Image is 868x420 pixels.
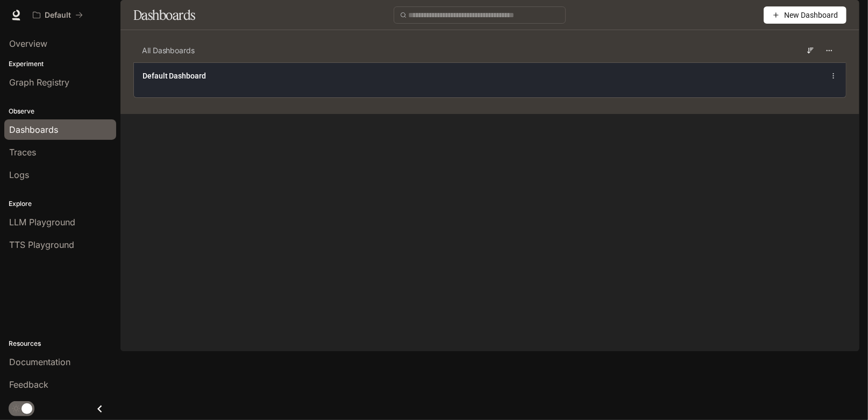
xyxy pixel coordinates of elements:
span: All Dashboards [142,45,195,56]
h1: Dashboards [133,4,195,26]
button: New Dashboard [764,6,846,24]
p: Default [45,11,71,20]
span: New Dashboard [784,9,838,21]
button: All workspaces [28,4,88,26]
a: Default Dashboard [143,70,206,81]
